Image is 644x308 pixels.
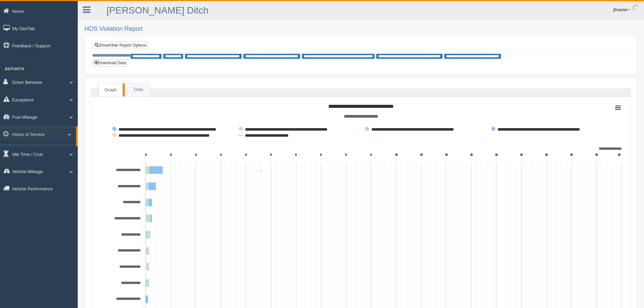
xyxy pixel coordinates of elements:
[98,83,123,97] a: Graph
[85,26,637,32] h2: HOS Violation Report
[93,42,149,49] a: Show/Hide Report Options
[92,59,128,67] button: Download Data
[12,144,76,156] a: HOS Violations
[106,5,209,16] a: [PERSON_NAME] Ditch
[128,83,149,97] a: Data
